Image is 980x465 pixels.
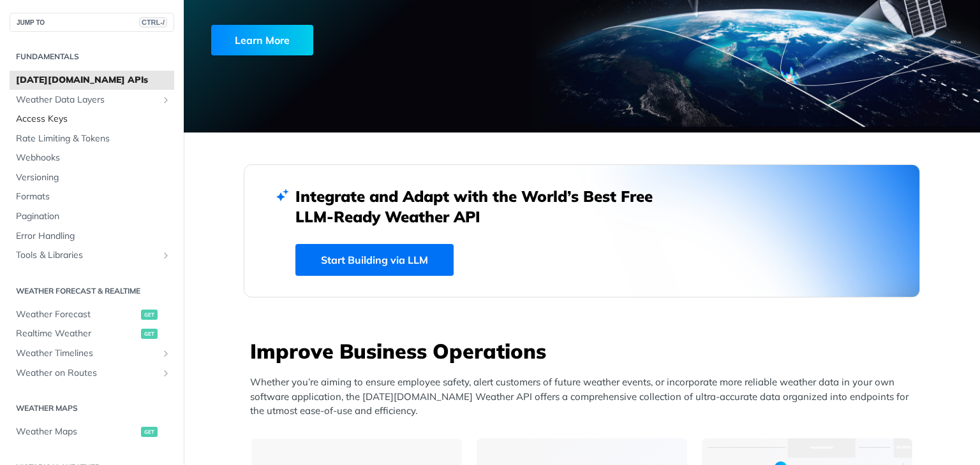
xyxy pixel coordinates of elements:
[10,71,174,90] a: [DATE][DOMAIN_NAME] APIs
[10,403,174,414] h2: Weather Maps
[10,168,174,187] a: Versioning
[16,94,158,106] span: Weather Data Layers
[10,344,174,363] a: Weather TimelinesShow subpages for Weather Timelines
[10,364,174,383] a: Weather on RoutesShow subpages for Weather on Routes
[10,285,174,297] h2: Weather Forecast & realtime
[16,190,171,203] span: Formats
[161,348,171,359] button: Show subpages for Weather Timelines
[10,148,174,168] a: Webhooks
[16,367,158,380] span: Weather on Routes
[16,152,171,164] span: Webhooks
[16,347,158,360] span: Weather Timelines
[16,308,138,321] span: Weather Forecast
[141,310,158,320] span: get
[10,110,174,129] a: Access Keys
[295,186,672,227] h2: Integrate and Adapt with the World’s Best Free LLM-Ready Weather API
[16,327,138,340] span: Realtime Weather
[16,132,171,145] span: Rate Limiting & Tokens
[16,74,171,87] span: [DATE][DOMAIN_NAME] APIs
[250,375,920,418] p: Whether you’re aiming to ensure employee safety, alert customers of future weather events, or inc...
[16,426,138,438] span: Weather Maps
[161,368,171,378] button: Show subpages for Weather on Routes
[16,249,158,262] span: Tools & Libraries
[250,337,920,365] h3: Improve Business Operations
[10,90,174,110] a: Weather Data LayersShow subpages for Weather Data Layers
[10,227,174,246] a: Error Handling
[10,324,174,343] a: Realtime Weatherget
[10,207,174,226] a: Pagination
[16,210,171,223] span: Pagination
[161,250,171,261] button: Show subpages for Tools & Libraries
[10,13,174,32] button: JUMP TOCTRL-/
[10,305,174,324] a: Weather Forecastget
[295,244,454,276] a: Start Building via LLM
[141,427,158,437] span: get
[16,230,171,243] span: Error Handling
[139,17,167,27] span: CTRL-/
[10,187,174,206] a: Formats
[16,171,171,184] span: Versioning
[141,329,158,339] span: get
[16,113,171,125] span: Access Keys
[161,95,171,105] button: Show subpages for Weather Data Layers
[10,129,174,148] a: Rate Limiting & Tokens
[211,25,313,55] div: Learn More
[211,25,519,55] a: Learn More
[10,246,174,265] a: Tools & LibrariesShow subpages for Tools & Libraries
[10,51,174,62] h2: Fundamentals
[10,422,174,441] a: Weather Mapsget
